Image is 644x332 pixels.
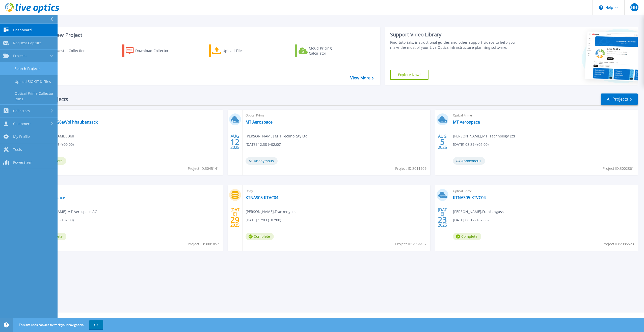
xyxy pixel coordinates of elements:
div: AUG 2025 [230,133,240,151]
span: Collectors [13,109,30,113]
span: Complete [246,233,274,240]
span: Anonymous [453,157,485,165]
a: KTNAS05-KTVC04 [246,195,278,200]
span: HH [631,5,637,9]
span: Optical Prime [453,188,635,194]
span: [PERSON_NAME] , MTI Technology Ltd [453,133,515,139]
span: [DATE] 12:38 (+02:00) [246,142,281,147]
span: Optical Prime [38,188,220,194]
a: Download Collector [122,44,178,57]
a: Cloud Pricing Calculator [295,44,351,57]
span: [PERSON_NAME] , Frankenguss [453,209,504,215]
span: 29 [230,218,239,222]
span: Customers [13,122,31,126]
span: Tools [13,147,22,152]
span: Optical Prime [453,113,635,118]
a: Cadfem RG8aWpl hhaubensack [38,120,98,125]
span: [DATE] 17:03 (+02:00) [246,217,281,223]
span: [DATE] 08:12 (+02:00) [453,217,489,223]
span: Optical Prime [246,113,427,118]
h3: Start a New Project [36,32,373,38]
span: My Profile [13,134,30,139]
span: Project ID: 2986623 [603,241,634,247]
span: [DATE] 08:39 (+02:00) [453,142,489,147]
span: 12 [230,140,239,144]
a: KTNAS05-KTVC04 [453,195,486,200]
span: 23 [438,218,447,222]
div: Find tutorials, instructional guides and other support videos to help you make the most of your L... [390,40,521,50]
span: This site uses cookies to track your navigation. [14,320,103,329]
div: [DATE] 2025 [438,208,447,227]
span: [PERSON_NAME] , MT Aerospace AG [38,209,97,215]
div: Download Collector [135,46,176,56]
a: View More [350,76,374,80]
span: Unity [246,188,427,194]
span: Request Capture [13,41,42,45]
span: Project ID: 3001852 [188,241,219,247]
div: AUG 2025 [438,133,447,151]
button: OK [89,320,103,329]
span: Project ID: 3011909 [395,166,426,171]
span: PowerSizer [13,160,32,165]
span: Dashboard [13,28,32,32]
a: MT Aerospace [246,120,273,125]
div: Request a Collection [50,46,91,56]
span: Projects [13,54,26,58]
span: Project ID: 3045141 [188,166,219,171]
span: Data Domain [38,113,220,118]
span: [PERSON_NAME] , MTI Technology Ltd [246,133,308,139]
span: 5 [440,140,445,144]
span: Anonymous [246,157,278,165]
span: [PERSON_NAME] , Frankenguss [246,209,296,215]
div: Upload Files [223,46,263,56]
a: Explore Now! [390,70,428,80]
a: Upload Files [209,44,265,57]
div: Support Video Library [390,31,521,38]
a: All Projects [601,93,638,105]
div: [DATE] 2025 [230,208,240,227]
span: Project ID: 3002861 [603,166,634,171]
span: Project ID: 2994452 [395,241,426,247]
div: Cloud Pricing Calculator [309,46,349,56]
a: Request a Collection [36,44,92,57]
a: MT Aerospace [453,120,480,125]
span: Complete [453,233,481,240]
